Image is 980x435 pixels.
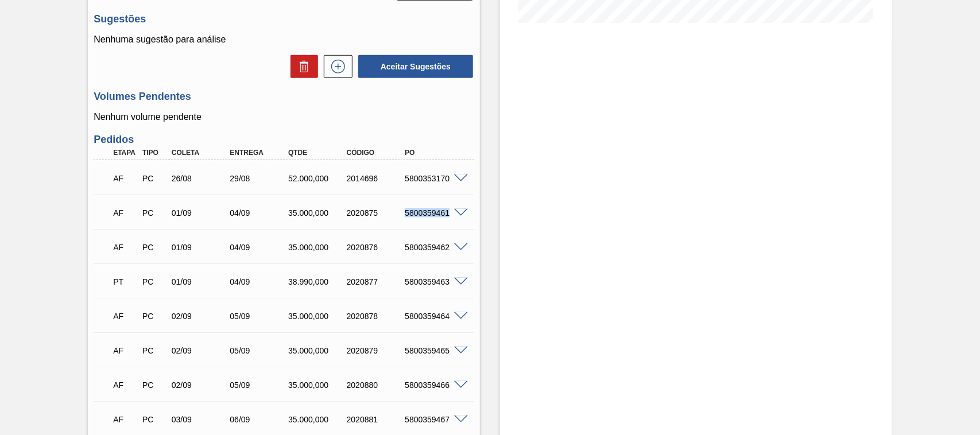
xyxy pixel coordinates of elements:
div: 01/09/2025 [169,277,234,286]
div: 35.000,000 [285,346,350,355]
div: 03/09/2025 [169,415,234,424]
div: 5800359466 [402,380,467,390]
div: Pedido de Compra [140,415,169,424]
div: 01/09/2025 [169,208,234,218]
div: 2014696 [344,174,409,183]
div: 2020875 [344,208,409,218]
div: 04/09/2025 [227,243,292,252]
div: 05/09/2025 [227,312,292,321]
div: 2020879 [344,346,409,355]
div: Tipo [140,149,169,157]
div: 35.000,000 [285,312,350,321]
div: 04/09/2025 [227,208,292,218]
div: 06/09/2025 [227,415,292,424]
div: Aguardando Faturamento [110,304,140,329]
div: 2020877 [344,277,409,286]
div: Aguardando Faturamento [110,166,140,191]
div: 01/09/2025 [169,243,234,252]
div: 38.990,000 [285,277,350,286]
p: AF [113,312,137,321]
div: Pedido de Compra [140,277,169,286]
div: 35.000,000 [285,415,350,424]
div: 35.000,000 [285,380,350,390]
div: Entrega [227,149,292,157]
div: 5800359465 [402,346,467,355]
div: 2020881 [344,415,409,424]
div: 2020876 [344,243,409,252]
div: Aguardando Faturamento [110,407,140,432]
div: Pedido de Compra [140,208,169,218]
div: 5800359464 [402,312,467,321]
p: PT [113,277,137,286]
div: Pedido de Compra [140,174,169,183]
div: Excluir Sugestões [285,55,318,78]
div: 5800359462 [402,243,467,252]
h3: Sugestões [94,13,474,25]
div: 2020880 [344,380,409,390]
div: Pedido de Compra [140,346,169,355]
div: 02/09/2025 [169,346,234,355]
h3: Pedidos [94,134,474,146]
div: 5800353170 [402,174,467,183]
div: Aguardando Faturamento [110,235,140,260]
div: 2020878 [344,312,409,321]
div: 04/09/2025 [227,277,292,286]
div: 52.000,000 [285,174,350,183]
div: 29/08/2025 [227,174,292,183]
button: Aceitar Sugestões [358,55,473,78]
div: 5800359463 [402,277,467,286]
div: Nova sugestão [318,55,353,78]
p: AF [113,380,137,390]
div: PO [402,149,467,157]
div: 02/09/2025 [169,312,234,321]
p: AF [113,346,137,355]
div: 35.000,000 [285,208,350,218]
div: Etapa [110,149,140,157]
p: AF [113,208,137,218]
p: Nenhuma sugestão para análise [94,34,474,45]
div: Código [344,149,409,157]
div: Pedido em Trânsito [110,269,140,294]
p: AF [113,415,137,424]
h3: Volumes Pendentes [94,91,474,103]
p: AF [113,174,137,183]
p: Nenhum volume pendente [94,112,474,122]
div: 05/09/2025 [227,380,292,390]
div: 05/09/2025 [227,346,292,355]
div: Aceitar Sugestões [353,54,474,79]
div: 26/08/2025 [169,174,234,183]
p: AF [113,243,137,252]
div: Pedido de Compra [140,312,169,321]
div: Qtde [285,149,350,157]
div: 5800359467 [402,415,467,424]
div: Aguardando Faturamento [110,372,140,398]
div: 5800359461 [402,208,467,218]
div: Pedido de Compra [140,243,169,252]
div: Coleta [169,149,234,157]
div: Aguardando Faturamento [110,200,140,226]
div: Pedido de Compra [140,380,169,390]
div: Aguardando Faturamento [110,338,140,363]
div: 35.000,000 [285,243,350,252]
div: 02/09/2025 [169,380,234,390]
